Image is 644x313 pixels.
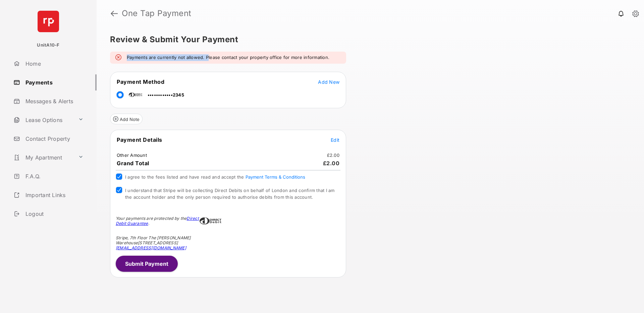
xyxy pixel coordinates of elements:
[110,114,143,124] button: Add Note
[122,9,192,17] strong: One Tap Payment
[37,42,59,49] p: UnitA10-F
[246,174,305,180] button: I agree to the fees listed and have read and accept the
[116,152,147,158] td: Other Amount
[11,131,97,147] a: Contact Property
[117,160,149,167] span: Grand Total
[116,245,186,250] a: [EMAIL_ADDRESS][DOMAIN_NAME]
[11,187,86,203] a: Important Links
[117,136,162,143] span: Payment Details
[125,174,305,180] span: I agree to the fees listed and have read and accept the
[116,216,200,226] div: Your payments are protected by the .
[116,235,200,250] div: Stripe, 7th Floor The [PERSON_NAME] Warehouse [STREET_ADDRESS]
[116,216,199,226] a: Direct Debit Guarantee
[318,78,339,85] button: Add New
[11,149,75,166] a: My Apartment
[11,74,97,90] a: Payments
[11,56,97,72] a: Home
[331,136,339,143] button: Edit
[11,168,97,184] a: F.A.Q.
[323,160,340,167] span: £2.00
[11,206,97,222] a: Logout
[110,36,625,44] h5: Review & Submit Your Payment
[11,112,75,128] a: Lease Options
[327,152,340,158] td: £2.00
[318,79,339,85] span: Add New
[148,92,184,98] span: ••••••••••••2345
[125,188,335,200] span: I understand that Stripe will be collecting Direct Debits on behalf of London and confirm that I ...
[117,78,164,85] span: Payment Method
[38,11,59,32] img: svg+xml;base64,PHN2ZyB4bWxucz0iaHR0cDovL3d3dy53My5vcmcvMjAwMC9zdmciIHdpZHRoPSI2NCIgaGVpZ2h0PSI2NC...
[11,93,97,109] a: Messages & Alerts
[127,54,329,61] em: Payments are currently not allowed. Please contact your property office for more information.
[331,137,339,143] span: Edit
[116,256,178,272] button: Submit Payment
